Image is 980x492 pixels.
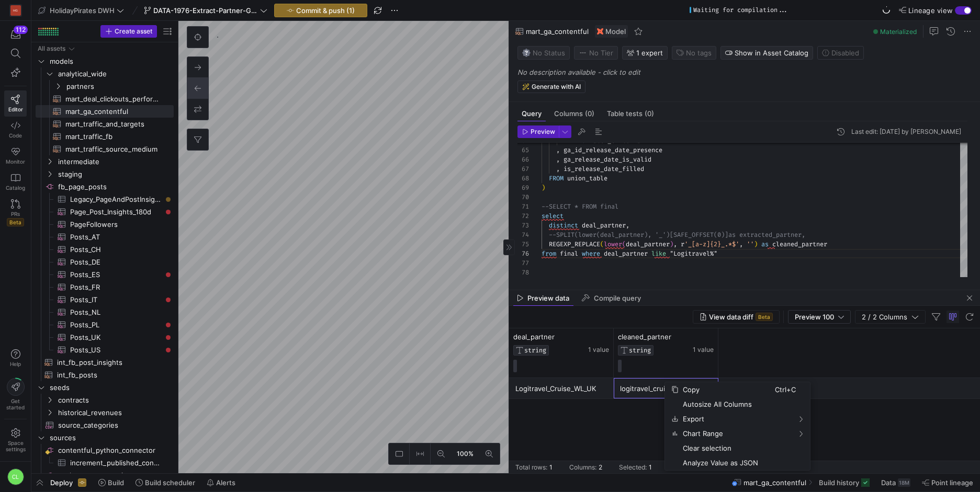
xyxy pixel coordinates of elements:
button: CL [4,466,27,488]
span: where [582,249,600,258]
a: int_fb_post_insights​​​​​​​​​​ [36,356,174,369]
div: Press SPACE to select this row. [36,469,174,482]
div: Press SPACE to select this row. [36,130,174,143]
span: Chart Range [679,426,775,441]
div: 72 [517,211,529,221]
div: 2 [599,464,602,471]
div: Press SPACE to select this row. [36,369,174,381]
span: Preview data [527,295,569,302]
span: Build scheduler [145,478,195,487]
a: Spacesettings [4,424,27,457]
button: No tags [672,46,716,60]
span: , [673,240,677,248]
div: 73 [517,221,529,230]
span: 1 expert [636,49,663,57]
span: FROM [549,174,564,182]
img: No tier [579,49,587,57]
span: --SPLIT(lower(deal_partner), '_')[SAFE_OFFSET(0)] [549,231,728,239]
span: Alerts [216,478,235,487]
span: Posts_NL​​​​​​​​​ [70,306,162,318]
button: Commit & push (1) [274,4,367,17]
span: , [626,221,629,230]
a: Posts_PL​​​​​​​​​ [36,318,174,331]
div: Press SPACE to select this row. [36,118,174,130]
button: Create asset [100,25,157,38]
span: '_[a-z]{2}_.*$' [684,240,739,248]
button: No tierNo Tier [574,46,618,60]
span: mart_ga_contentful [744,478,806,487]
span: historical_revenues [58,407,172,419]
a: Posts_AT​​​​​​​​​ [36,231,174,243]
span: contentful_python_connector​​​​​​​​ [58,444,172,456]
div: Context Menu [664,382,810,471]
span: int_fb_posts​​​​​​​​​​ [57,369,162,381]
span: HolidayPirates DWH [50,6,115,15]
button: Build [94,474,129,491]
div: Press SPACE to select this row. [36,256,174,268]
div: 66 [517,155,529,164]
span: is_release_date_filled [564,165,644,173]
button: HolidayPirates DWH [36,4,127,17]
span: ga_release_date_is_valid [564,155,651,164]
div: logitravel_cruise [620,379,712,399]
span: as [761,240,769,248]
span: mart_deal_clickouts_performance​​​​​​​​​​ [65,93,162,105]
span: REGEXP_REPLACE [549,240,600,248]
div: 70 [517,192,529,202]
div: Press SPACE to select this row. [36,55,174,67]
span: Catalog [6,185,25,191]
div: Press SPACE to select this row. [36,281,174,293]
span: union_table [567,174,607,182]
div: Press SPACE to select this row. [36,193,174,205]
img: undefined [597,28,603,35]
span: from [542,249,556,258]
div: Logitravel_Cruise_WL_UK [515,379,607,399]
span: like [651,249,666,258]
button: No statusNo Status [517,46,570,60]
span: Posts_UK​​​​​​​​​ [70,331,162,344]
span: fb_page_posts​​​​​​​​ [58,181,172,193]
span: Beta [756,313,773,321]
div: Waiting for compilation... [693,6,788,14]
span: mart_traffic_fb​​​​​​​​​​ [65,131,162,143]
a: mart_traffic_source_medium​​​​​​​​​​ [36,143,174,155]
span: DATA-1976-Extract-Partner-GA4-Data [153,6,258,15]
div: Total rows: [515,464,547,471]
div: Press SPACE to select this row. [36,243,174,256]
a: Posts_UK​​​​​​​​​ [36,331,174,344]
div: Last edit: [DATE] by [PERSON_NAME] [851,128,961,135]
p: No description available - click to edit [517,68,976,76]
div: 74 [517,230,529,239]
span: partners [66,81,172,93]
div: Press SPACE to select this row. [36,356,174,369]
span: Posts_CH​​​​​​​​​ [70,244,162,256]
div: Press SPACE to select this row. [36,431,174,444]
span: contracts [58,394,172,406]
span: Beta [7,218,24,226]
div: Columns: [569,464,596,471]
div: Press SPACE to select this row. [36,80,174,93]
div: HG [10,5,21,16]
a: mart_ga_contentful​​​​​​​​​​ [36,105,174,118]
div: 69 [517,183,529,192]
button: Data18M [876,474,915,491]
span: PageFollowers​​​​​​​​​ [70,219,162,231]
span: , [556,165,560,173]
span: No tags [686,49,712,57]
span: "Logitravel% [670,249,714,258]
div: Press SPACE to select this row. [36,419,174,431]
div: 78 [517,268,529,277]
div: CL [7,468,24,485]
span: select [542,212,564,220]
a: source_categories​​​​​​ [36,419,174,431]
span: , [556,155,560,164]
div: 68 [517,174,529,183]
span: (0) [585,110,594,117]
a: Editor [4,90,27,117]
div: Press SPACE to select this row. [36,331,174,344]
span: deal_partner [626,240,670,248]
div: Press SPACE to select this row. [36,406,174,419]
div: Press SPACE to select this row. [36,42,174,55]
span: deal_partner [582,221,626,230]
span: mart_ga_contentful​​​​​​​​​​ [65,106,162,118]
